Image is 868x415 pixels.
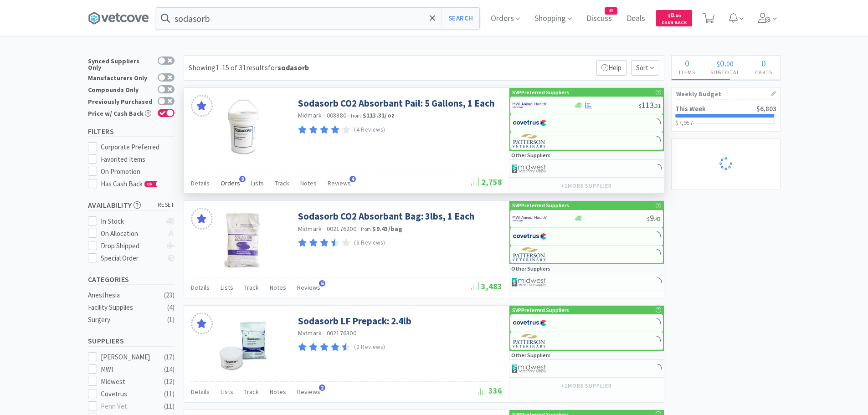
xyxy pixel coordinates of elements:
[221,283,233,292] span: Lists
[189,62,309,74] div: Showing 1-15 of 31 results
[672,100,780,131] a: This Week$6,803$7,957
[512,362,546,375] img: 4dd14cff54a648ac9e977f0c5da9bc2e_5.png
[213,315,273,374] img: b1756bd845e040358dccca9e4b4f6ad4_54975.jpeg
[703,59,748,68] div: .
[101,166,175,177] div: On Promotion
[512,88,569,97] p: SVP Preferred Suppliers
[703,68,748,77] h4: Subtotal
[363,111,395,119] strong: $113.31 / oz
[88,126,175,137] h5: Filters
[327,329,356,337] span: 002176300
[348,111,349,119] span: ·
[605,8,617,14] span: 45
[298,315,411,327] a: Sodasorb LF Prepack: 2.4lb
[512,306,569,314] p: SVP Preferred Suppliers
[323,225,325,233] span: ·
[164,364,175,375] div: ( 14 )
[164,376,175,387] div: ( 12 )
[221,388,233,396] span: Lists
[101,216,161,227] div: In Stock
[676,88,776,100] h1: Weekly Budget
[328,179,351,187] span: Reviews
[226,97,261,156] img: 58ed86f49e734ca9bfb5f0520ef55837_126946.jpeg
[319,384,325,391] span: 2
[726,59,734,68] span: 00
[319,280,325,287] span: 6
[512,201,569,210] p: SVP Preferred Suppliers
[88,85,153,93] div: Compounds Only
[101,376,157,387] div: Midwest
[511,264,550,273] p: Other Suppliers
[88,73,153,81] div: Manufacturers Only
[372,225,402,233] strong: $9.43 / bag
[156,8,479,29] input: Search by item, sku, manufacturer, ingredient, size...
[88,336,175,346] h5: Suppliers
[674,13,681,19] span: . 00
[101,142,175,153] div: Corporate Preferred
[556,379,616,392] button: +1more supplier
[513,334,547,348] img: f5e969b455434c6296c6d81ef179fa71_3.png
[639,100,661,110] span: 113
[300,179,317,187] span: Notes
[88,97,153,105] div: Previously Purchased
[323,329,325,337] span: ·
[511,351,550,359] p: Other Suppliers
[513,212,547,225] img: f6b2451649754179b5b4e0c70c3f7cb0_2.png
[442,8,479,29] button: Search
[275,179,289,187] span: Track
[631,60,659,76] span: Sort
[761,57,766,69] span: 0
[662,20,687,26] span: Cash Back
[158,200,175,210] span: reset
[101,352,157,363] div: [PERSON_NAME]
[88,290,162,301] div: Anesthesia
[191,283,210,292] span: Details
[298,329,322,337] a: Midmark
[351,113,361,119] span: from
[361,226,371,232] span: from
[327,225,356,233] span: 002176200
[224,210,262,269] img: a46b95c60a194ecdbfb67556dcc3e14e_41990.png
[268,63,309,72] span: for
[748,68,780,77] h4: Carts
[354,125,385,135] p: (4 Reviews)
[675,118,693,127] span: $7,957
[244,388,259,396] span: Track
[298,111,322,119] a: Midmark
[298,225,322,233] a: Midmark
[656,6,692,31] a: $0.00Cash Back
[221,179,240,187] span: Orders
[556,179,616,192] button: +1more supplier
[647,215,650,222] span: $
[297,283,320,292] span: Reviews
[471,281,502,292] span: 3,483
[675,105,706,112] h2: This Week
[101,154,175,165] div: Favorited Items
[471,177,502,187] span: 2,758
[101,401,157,412] div: Penn Vet
[164,352,175,363] div: ( 17 )
[358,225,360,233] span: ·
[191,179,210,187] span: Details
[672,68,703,77] h4: Items
[513,98,547,112] img: f6b2451649754179b5b4e0c70c3f7cb0_2.png
[298,210,474,222] a: Sodasorb CO2 Absorbant Bag: 3lbs, 1 Each
[647,213,661,223] span: 9
[354,238,385,248] p: (6 Reviews)
[583,15,616,23] a: Discuss45
[101,389,157,400] div: Covetrus
[513,134,547,148] img: f5e969b455434c6296c6d81ef179fa71_3.png
[101,179,158,188] span: Has Cash Back
[512,162,546,175] img: 4dd14cff54a648ac9e977f0c5da9bc2e_5.png
[327,111,347,119] span: 008880
[512,275,546,289] img: 4dd14cff54a648ac9e977f0c5da9bc2e_5.png
[639,102,642,109] span: $
[720,57,724,69] span: 0
[323,111,325,119] span: ·
[191,388,210,396] span: Details
[251,179,264,187] span: Lists
[349,176,356,182] span: 4
[167,302,175,313] div: ( 4 )
[164,290,175,301] div: ( 23 )
[511,151,550,159] p: Other Suppliers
